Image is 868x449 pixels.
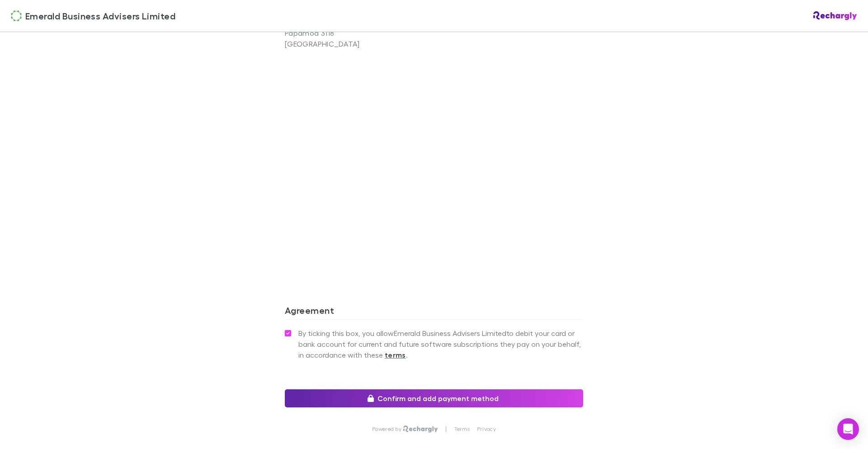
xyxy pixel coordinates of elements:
[403,425,438,433] img: Rechargly Logo
[837,418,859,440] div: Open Intercom Messenger
[454,425,470,433] a: Terms
[285,305,583,319] h3: Agreement
[813,11,857,20] img: Rechargly Logo
[25,9,175,23] span: Emerald Business Advisers Limited
[283,55,585,263] iframe: Secure address input frame
[298,328,583,360] span: By ticking this box, you allow Emerald Business Advisers Limited to debit your card or bank accou...
[285,28,434,38] p: Papamoa 3118
[372,425,403,433] p: Powered by
[445,425,447,433] p: |
[385,350,406,359] strong: terms
[285,389,583,407] button: Confirm and add payment method
[477,425,496,433] a: Privacy
[11,10,22,21] img: Emerald Business Advisers Limited's Logo
[285,38,434,49] p: [GEOGRAPHIC_DATA]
